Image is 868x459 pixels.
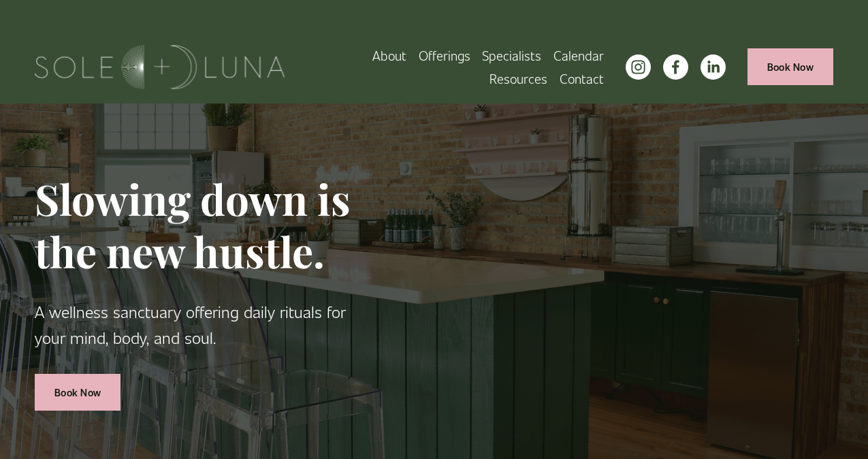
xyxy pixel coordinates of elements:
a: Contact [560,67,604,90]
span: Offerings [419,45,470,66]
a: folder dropdown [419,44,470,67]
a: Book Now [35,374,120,411]
span: Resources [489,68,547,89]
a: About [372,44,406,67]
h1: Slowing down is the new hustle. [35,173,364,277]
a: Book Now [748,48,833,86]
a: facebook-unauth [663,54,688,80]
a: folder dropdown [489,67,547,90]
a: instagram-unauth [626,54,651,80]
a: Calendar [553,44,604,67]
a: LinkedIn [701,54,726,80]
p: A wellness sanctuary offering daily rituals for your mind, body, and soul. [35,299,364,351]
a: Specialists [482,44,541,67]
img: Sole + Luna [35,45,285,89]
